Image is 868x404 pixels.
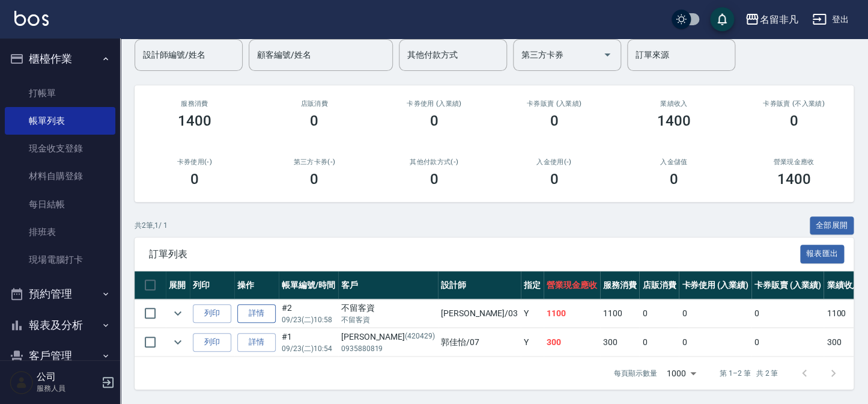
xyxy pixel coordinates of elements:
p: 09/23 (二) 10:58 [282,314,335,325]
a: 每日結帳 [5,191,115,218]
h2: 營業現金應收 [748,158,840,166]
td: Y [521,299,544,328]
a: 詳情 [237,333,276,352]
th: 客戶 [338,271,438,299]
td: Y [521,328,544,357]
th: 操作 [234,271,279,299]
div: 不留客資 [341,302,435,314]
th: 指定 [521,271,544,299]
img: Logo [14,11,49,26]
a: 排班表 [5,218,115,246]
h2: 入金儲值 [628,158,720,166]
button: 名留非凡 [740,7,803,32]
th: 業績收入 [824,271,863,299]
p: 服務人員 [37,383,98,394]
p: (420429) [405,331,435,343]
th: 帳單編號/時間 [279,271,338,299]
td: 1100 [824,299,863,328]
h2: 店販消費 [269,100,360,108]
img: Person [10,370,34,394]
h3: 0 [430,112,439,129]
td: 0 [679,328,751,357]
button: save [710,7,734,31]
h3: 服務消費 [149,100,240,108]
p: 09/23 (二) 10:54 [282,343,335,354]
td: 1100 [600,299,640,328]
button: Open [598,45,617,64]
td: 300 [600,328,640,357]
button: 列印 [193,304,231,323]
h3: 1400 [777,171,810,188]
div: [PERSON_NAME] [341,331,435,343]
h3: 0 [550,171,558,188]
th: 營業現金應收 [544,271,600,299]
th: 店販消費 [639,271,679,299]
p: 每頁顯示數量 [614,368,657,379]
h2: 業績收入 [628,100,720,108]
a: 現場電腦打卡 [5,246,115,274]
h3: 0 [430,171,439,188]
div: 1000 [662,357,700,390]
h3: 0 [670,171,678,188]
a: 現金收支登錄 [5,135,115,162]
h3: 1400 [178,112,211,129]
h2: 卡券使用 (入業績) [389,100,480,108]
button: 全部展開 [810,216,854,235]
td: 0 [679,299,751,328]
p: 共 2 筆, 1 / 1 [135,220,168,231]
button: 登出 [807,8,854,31]
button: 報表及分析 [5,310,115,341]
h3: 0 [310,112,318,129]
button: expand row [169,333,187,351]
h2: 第三方卡券(-) [269,158,360,166]
p: 第 1–2 筆 共 2 筆 [720,368,778,379]
h2: 入金使用(-) [509,158,600,166]
td: 郭佳怡 /07 [438,328,521,357]
td: [PERSON_NAME] /03 [438,299,521,328]
a: 材料自購登錄 [5,162,115,190]
h2: 卡券使用(-) [149,158,240,166]
h3: 0 [310,171,318,188]
td: 300 [544,328,600,357]
th: 卡券販賣 (入業績) [751,271,824,299]
td: 1100 [544,299,600,328]
td: #1 [279,328,338,357]
span: 訂單列表 [149,248,800,260]
button: 預約管理 [5,278,115,310]
h5: 公司 [37,371,98,383]
button: 櫃檯作業 [5,43,115,75]
a: 詳情 [237,304,276,323]
h3: 0 [550,112,558,129]
button: expand row [169,304,187,322]
h3: 1400 [657,112,691,129]
td: 0 [751,299,824,328]
th: 服務消費 [600,271,640,299]
a: 帳單列表 [5,107,115,135]
h2: 卡券販賣 (不入業績) [748,100,840,108]
button: 列印 [193,333,231,352]
h2: 其他付款方式(-) [389,158,480,166]
td: 0 [639,299,679,328]
td: 0 [639,328,679,357]
div: 名留非凡 [759,12,798,27]
p: 0935880819 [341,343,435,354]
th: 展開 [166,271,190,299]
h3: 0 [190,171,199,188]
button: 客戶管理 [5,340,115,372]
button: 報表匯出 [800,245,845,263]
th: 卡券使用 (入業績) [679,271,751,299]
td: #2 [279,299,338,328]
td: 0 [751,328,824,357]
td: 300 [824,328,863,357]
h3: 0 [789,112,798,129]
th: 設計師 [438,271,521,299]
p: 不留客資 [341,314,435,325]
a: 打帳單 [5,79,115,107]
th: 列印 [190,271,234,299]
h2: 卡券販賣 (入業績) [509,100,600,108]
a: 報表匯出 [800,248,845,259]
